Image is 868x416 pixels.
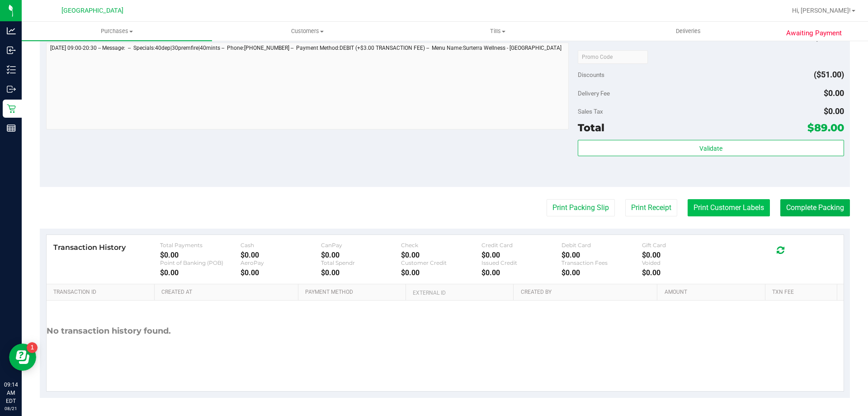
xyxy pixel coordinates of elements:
[305,289,402,296] a: Payment Method
[22,27,212,35] span: Purchases
[792,7,851,14] span: Hi, [PERSON_NAME]!
[403,27,592,35] span: Tills
[401,251,481,259] div: $0.00
[786,28,842,38] span: Awaiting Payment
[7,85,16,94] inline-svg: Outbound
[578,121,604,134] span: Total
[688,199,770,216] button: Print Customer Labels
[241,259,321,266] div: AeroPay
[160,251,241,259] div: $0.00
[321,242,401,249] div: CanPay
[161,289,294,296] a: Created At
[212,27,402,35] span: Customers
[642,259,722,266] div: Voided
[160,268,241,277] div: $0.00
[160,242,241,249] div: Total Payments
[807,121,844,134] span: $89.00
[578,50,648,64] input: Promo Code
[578,90,610,97] span: Delivery Fee
[642,251,722,259] div: $0.00
[642,268,722,277] div: $0.00
[7,124,16,133] inline-svg: Reports
[321,268,401,277] div: $0.00
[699,145,722,152] span: Validate
[241,242,321,249] div: Cash
[664,27,713,35] span: Deliveries
[27,342,38,353] iframe: Resource center unread badge
[402,22,593,41] a: Tills
[212,22,402,41] a: Customers
[241,251,321,259] div: $0.00
[53,289,151,296] a: Transaction ID
[578,108,603,115] span: Sales Tax
[642,242,722,249] div: Gift Card
[561,251,642,259] div: $0.00
[401,259,481,266] div: Customer Credit
[561,242,642,249] div: Debit Card
[401,268,481,277] div: $0.00
[7,26,16,35] inline-svg: Analytics
[4,381,18,405] p: 09:14 AM EDT
[547,199,615,216] button: Print Packing Slip
[578,67,604,83] span: Discounts
[481,251,562,259] div: $0.00
[561,268,642,277] div: $0.00
[61,7,123,14] span: [GEOGRAPHIC_DATA]
[7,104,16,113] inline-svg: Retail
[824,88,844,98] span: $0.00
[665,289,762,296] a: Amount
[481,242,562,249] div: Credit Card
[4,405,18,412] p: 08/21
[321,259,401,266] div: Total Spendr
[406,284,513,301] th: External ID
[824,106,844,116] span: $0.00
[772,289,833,296] a: Txn Fee
[521,289,654,296] a: Created By
[593,22,783,41] a: Deliveries
[578,140,844,156] button: Validate
[241,268,321,277] div: $0.00
[7,65,16,74] inline-svg: Inventory
[481,259,562,266] div: Issued Credit
[401,242,481,249] div: Check
[481,268,562,277] div: $0.00
[321,251,401,259] div: $0.00
[22,22,212,41] a: Purchases
[7,46,16,55] inline-svg: Inbound
[561,259,642,266] div: Transaction Fees
[160,259,241,266] div: Point of Banking (POB)
[625,199,677,216] button: Print Receipt
[9,344,36,371] iframe: Resource center
[47,301,171,362] div: No transaction history found.
[780,199,850,216] button: Complete Packing
[814,70,844,79] span: ($51.00)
